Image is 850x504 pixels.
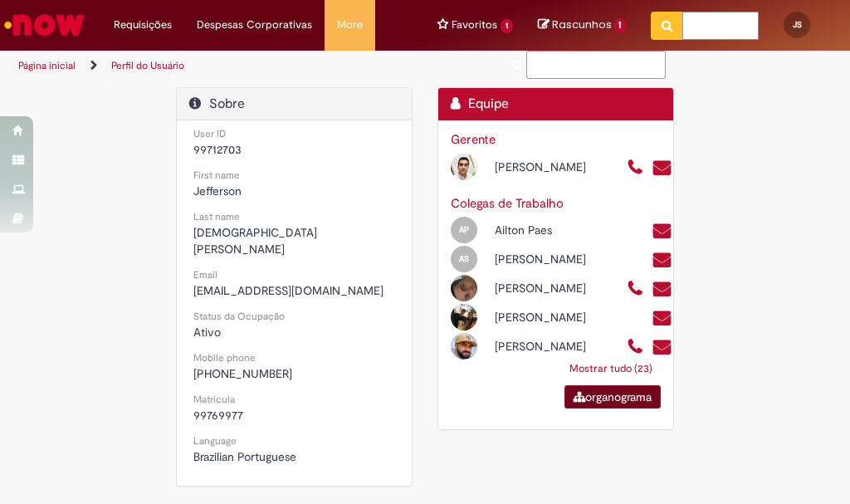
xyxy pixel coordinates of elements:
h2: Equipe [451,96,661,112]
a: Perfil do Usuário [111,59,184,72]
span: Despesas Corporativas [197,17,312,33]
a: Mostrar tudo (23) [561,354,661,384]
ul: Trilhas de página [12,51,483,81]
small: Last name [193,210,240,223]
a: No momento, sua lista de rascunhos tem 1 Itens [538,17,627,32]
small: Matricula [193,393,235,406]
span: AS [459,253,469,264]
span: [DEMOGRAPHIC_DATA][PERSON_NAME] [193,225,317,257]
div: Open Profile: Ailton Paes [438,214,614,243]
h3: Gerente [451,133,661,147]
a: Enviar um e-mail para 99786634@ambev.com.br [652,251,672,270]
a: organograma [564,385,661,409]
div: Open Profile: Edinaldo Gomes Dos Santos [438,330,614,360]
div: Open Profile: Alipio Da Silva [438,243,614,272]
div: [PERSON_NAME] [482,159,614,175]
span: Ativo [193,325,221,340]
span: JS [793,19,802,30]
button: Pesquisar [651,12,683,40]
a: Ligar para +55 11983621209 [627,280,644,299]
small: First name [193,169,240,182]
a: Enviar um e-mail para 99845614@ambev.com.br [652,309,672,328]
div: Open Profile: Vicente Ribeiro Costa [438,151,614,180]
div: [PERSON_NAME] [482,338,614,355]
h3: Colegas de Trabalho [451,197,661,211]
a: Enviar um e-mail para guegds@ambev.com.br [652,338,672,357]
span: [EMAIL_ADDRESS][DOMAIN_NAME] [193,283,383,298]
div: Ailton Paes [482,222,614,238]
span: Rascunhos [552,17,612,32]
span: Jefferson [193,183,242,198]
small: Language [193,434,237,448]
small: User ID [193,127,226,140]
small: Status da Ocupação [193,310,285,323]
button: Pesquisar [508,51,527,79]
a: Enviar um e-mail para 99812930@ambev.com.br [652,159,672,178]
a: Ligar para +55 (11) 958403598 [627,159,644,178]
div: Open Profile: Daniel Matias Da Costa [438,301,614,330]
img: ServiceNow [2,8,87,42]
span: Favoritos [452,17,497,33]
a: Enviar um e-mail para 99767251@ambev.com.br [652,222,672,241]
a: Ligar para +55 (11) 24676006 [627,338,644,357]
span: 1 [614,18,627,33]
a: Página inicial [18,59,76,72]
span: 99712703 [193,142,242,157]
span: 1 [501,19,513,33]
div: [PERSON_NAME] [482,251,614,267]
span: 99769977 [193,408,243,423]
span: [PHONE_NUMBER] [193,366,292,381]
h2: Sobre [189,96,399,112]
div: [PERSON_NAME] [482,309,614,325]
small: Email [193,268,217,281]
span: More [337,17,363,33]
span: AP [459,224,469,235]
span: Brazilian Portuguese [193,449,296,464]
a: Enviar um e-mail para GUCPL@ambev.com.br [652,280,672,299]
div: [PERSON_NAME] [482,280,614,296]
small: Mobile phone [193,351,256,365]
span: Requisições [114,17,172,33]
div: Open Profile: Cesar Pereira Lima [438,272,614,301]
